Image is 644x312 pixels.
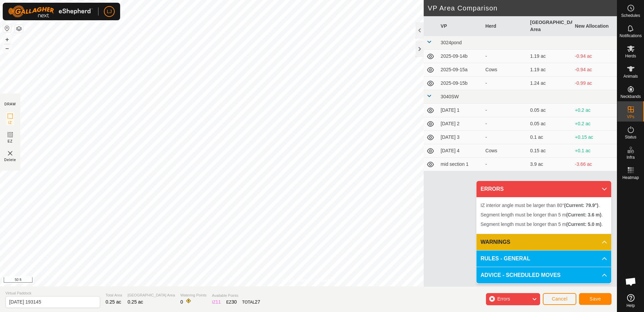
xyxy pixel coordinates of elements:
button: + [3,35,11,44]
div: Cows [485,66,525,73]
p-accordion-header: ADVICE - SCHEDULED MOVES [476,267,611,283]
td: [DATE] 1 [438,104,483,117]
div: Cows [485,147,525,154]
span: Errors [497,296,510,302]
span: ERRORS [481,185,504,193]
span: Heatmap [622,176,639,180]
td: [DATE] 2 [438,117,483,131]
td: -0.99 ac [572,77,617,90]
span: 0.25 ac [106,299,121,305]
span: 0.25 ac [128,299,143,305]
span: 0 [180,299,183,305]
td: 2025-09-15a [438,63,483,77]
div: Open chat [621,271,641,292]
td: +0.1 ac [572,144,617,158]
td: +0.2 ac [572,104,617,117]
span: Virtual Paddock [5,290,100,296]
button: Cancel [543,293,576,305]
th: New Allocation [572,16,617,36]
td: 2025-09-15b [438,77,483,90]
span: 11 [216,299,221,305]
span: LJ [107,8,112,15]
span: Help [626,304,635,308]
span: Status [625,135,636,139]
b: (Current: 5.0 m) [566,222,601,227]
span: VPs [627,115,634,119]
th: [GEOGRAPHIC_DATA] Area [528,16,572,36]
span: Cancel [552,296,568,302]
td: [DATE] 3 [438,131,483,144]
span: Notifications [620,34,642,38]
button: Save [579,293,612,305]
div: TOTAL [242,298,260,306]
span: Delete [4,157,16,162]
span: Segment length must be longer than 5 m . [481,222,603,227]
span: EZ [8,139,13,144]
span: Herds [625,54,636,58]
img: VP [6,149,14,157]
span: Segment length must be longer than 5 m . [481,212,603,217]
a: Help [617,291,644,310]
td: [DATE] 4 [438,144,483,158]
h2: VP Area Comparison [428,4,617,12]
span: Animals [623,74,638,78]
span: 3024pond [441,40,462,45]
span: Infra [626,155,635,159]
td: mid section 1 [438,158,483,171]
span: 27 [255,299,260,305]
span: WARNINGS [481,238,510,246]
div: - [485,107,525,114]
td: 1.19 ac [528,63,572,77]
a: Contact Us [315,278,335,284]
td: 0.15 ac [528,144,572,158]
div: - [485,161,525,168]
th: VP [438,16,483,36]
td: -0.94 ac [572,63,617,77]
div: DRAW [4,102,16,107]
div: EZ [226,298,237,306]
td: -3.66 ac [572,158,617,171]
td: 0.1 ac [528,131,572,144]
th: Herd [483,16,527,36]
span: ADVICE - SCHEDULED MOVES [481,271,560,279]
button: – [3,44,11,52]
p-accordion-header: WARNINGS [476,234,611,250]
span: Neckbands [620,95,641,99]
span: IZ interior angle must be larger than 80° . [481,203,600,208]
span: [GEOGRAPHIC_DATA] Area [128,292,175,298]
img: Gallagher Logo [8,5,93,18]
td: -0.94 ac [572,50,617,63]
button: Reset Map [3,24,11,32]
td: 1.19 ac [528,50,572,63]
td: 2025-09-14b [438,50,483,63]
span: Save [590,296,601,302]
div: - [485,80,525,87]
span: Watering Points [180,292,206,298]
td: +0.2 ac [572,117,617,131]
a: Privacy Policy [282,278,307,284]
p-accordion-content: ERRORS [476,197,611,234]
b: (Current: 79.9°) [564,203,598,208]
td: 0.05 ac [528,104,572,117]
td: +0.15 ac [572,131,617,144]
span: 3040SW [441,94,459,99]
p-accordion-header: ERRORS [476,181,611,197]
div: - [485,134,525,141]
span: 30 [231,299,237,305]
td: 0.05 ac [528,117,572,131]
div: - [485,120,525,127]
div: - [485,53,525,60]
button: Map Layers [15,25,23,33]
span: RULES - GENERAL [481,255,530,263]
div: IZ [212,298,221,306]
span: Schedules [621,14,640,18]
td: 1.24 ac [528,77,572,90]
td: 3.9 ac [528,158,572,171]
span: Available Points [212,293,260,298]
p-accordion-header: RULES - GENERAL [476,251,611,267]
span: Total Area [106,292,122,298]
b: (Current: 3.6 m) [566,212,601,217]
span: IZ [8,120,12,125]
